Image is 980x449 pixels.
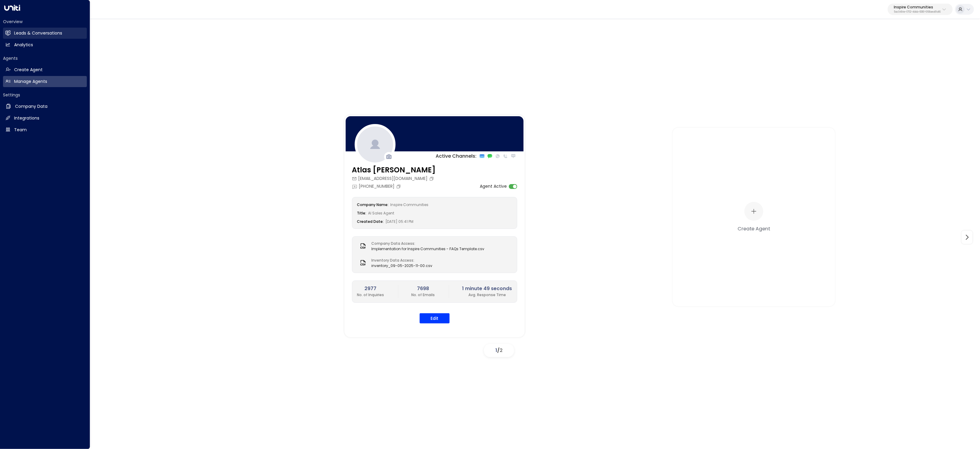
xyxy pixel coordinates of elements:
[462,292,512,298] p: Avg. Response Time
[484,344,514,357] div: /
[3,76,87,87] a: Manage Agents
[15,103,47,110] h2: Company Data
[462,285,512,292] h2: 1 minute 49 seconds
[357,285,384,292] h2: 2977
[357,292,384,298] p: No. of Inquiries
[894,11,941,13] p: 5ac0484e-0702-4bbb-8380-6168aea91a66
[391,202,429,207] span: Inspire Communities
[3,101,87,112] a: Company Data
[738,225,770,232] div: Create Agent
[3,28,87,39] a: Leads & Conversations
[3,39,87,50] a: Analytics
[14,67,43,73] h2: Create Agent
[372,246,485,252] span: Implementation for Inspire Communities - FAQs Template.csv
[3,19,87,25] h2: Overview
[386,219,414,224] span: [DATE] 05:41 PM
[3,113,87,124] a: Integrations
[14,115,39,121] h2: Integrations
[352,165,436,175] h3: Atlas [PERSON_NAME]
[368,211,394,216] span: AI Sales Agent
[894,5,941,9] p: Inspire Communities
[412,292,435,298] p: No. of Emails
[3,64,87,75] a: Create Agent
[357,219,384,224] label: Created Date:
[14,78,47,85] h2: Manage Agents
[372,258,430,263] label: Inventory Data Access:
[352,175,436,182] div: [EMAIL_ADDRESS][DOMAIN_NAME]
[3,124,87,135] a: Team
[14,127,27,133] h2: Team
[429,176,436,181] button: Copy
[436,153,477,160] p: Active Channels:
[3,55,87,61] h2: Agents
[357,211,367,216] label: Title:
[495,347,497,354] span: 1
[372,241,482,246] label: Company Data Access:
[352,183,403,190] div: [PHONE_NUMBER]
[500,347,503,354] span: 2
[480,183,507,190] label: Agent Active
[412,285,435,292] h2: 7698
[14,42,33,48] h2: Analytics
[3,92,87,98] h2: Settings
[372,263,433,268] span: inventory_09-05-2025-11-00.csv
[888,4,953,15] button: Inspire Communities5ac0484e-0702-4bbb-8380-6168aea91a66
[14,30,62,36] h2: Leads & Conversations
[420,313,450,323] button: Edit
[357,202,389,207] label: Company Name:
[396,184,403,189] button: Copy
